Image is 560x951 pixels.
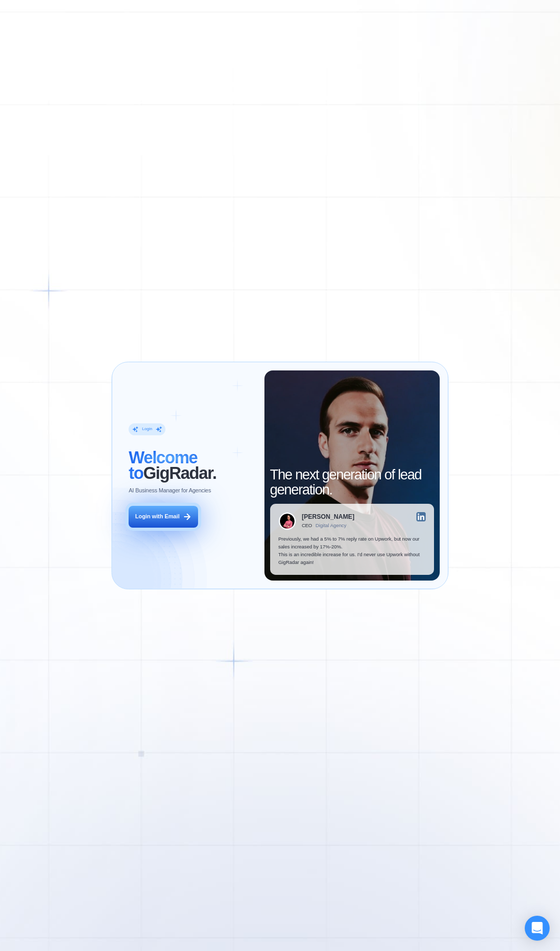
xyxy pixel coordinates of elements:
div: [PERSON_NAME] [302,514,355,520]
div: Open Intercom Messenger [525,916,550,941]
p: AI Business Manager for Agencies [129,487,211,494]
div: Login [142,426,152,432]
div: Login with Email [135,513,179,520]
button: Login with Email [129,506,198,528]
div: Digital Agency [316,523,347,529]
h2: ‍ GigRadar. [129,450,256,481]
span: Welcome to [129,448,197,483]
h2: The next generation of lead generation. [270,467,435,498]
p: Previously, we had a 5% to 7% reply rate on Upwork, but now our sales increased by 17%-20%. This ... [278,535,426,566]
div: CEO [302,523,312,529]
